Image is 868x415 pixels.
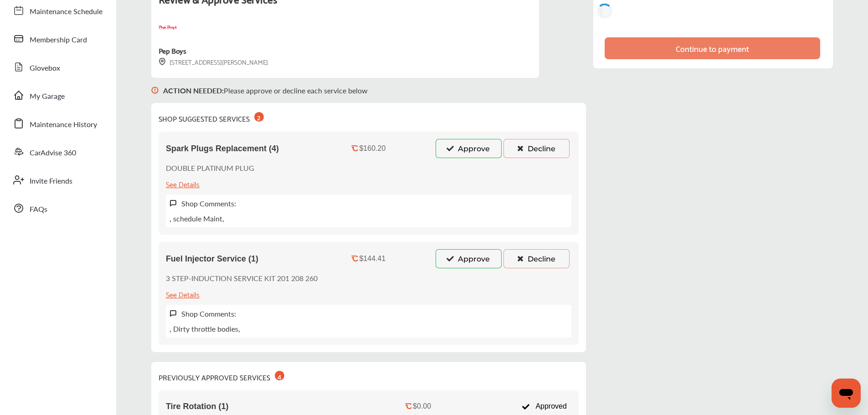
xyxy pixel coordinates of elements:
[169,310,177,318] img: svg+xml;base64,PHN2ZyB3aWR0aD0iMTYiIGhlaWdodD0iMTciIHZpZXdCb3g9IjAgMCAxNiAxNyIgZmlsbD0ibm9uZSIgeG...
[436,139,502,158] button: Approve
[169,213,224,224] p: , schedule Maint,
[166,273,318,283] p: 3 STEP-INDUCTION SERVICE KIT 201 208 260
[166,163,254,173] p: DOUBLE PLATINUM PLUG
[8,140,107,164] a: CarAdvise 360
[8,112,107,135] a: Maintenance History
[832,379,861,408] iframe: Button to launch messaging window
[30,204,47,215] span: FAQs
[166,402,229,411] span: Tire Rotation (1)
[163,85,224,96] b: ACTION NEEDED :
[159,56,268,67] div: [STREET_ADDRESS][PERSON_NAME]
[359,144,385,153] div: $160.20
[503,249,570,268] button: Decline
[359,255,385,263] div: $144.41
[413,402,431,410] div: $0.00
[436,249,502,268] button: Approve
[151,78,159,103] img: svg+xml;base64,PHN2ZyB3aWR0aD0iMTYiIGhlaWdodD0iMTciIHZpZXdCb3g9IjAgMCAxNiAxNyIgZmlsbD0ibm9uZSIgeG...
[159,110,264,124] div: SHOP SUGGESTED SERVICES
[254,112,264,122] div: 2
[159,58,166,66] img: svg+xml;base64,PHN2ZyB3aWR0aD0iMTYiIGhlaWdodD0iMTciIHZpZXdCb3g9IjAgMCAxNiAxNyIgZmlsbD0ibm9uZSIgeG...
[163,85,368,96] p: Please approve or decline each service below
[517,398,571,415] div: Approved
[166,178,200,190] div: See Details
[159,369,284,383] div: PREVIOUSLY APPROVED SERVICES
[159,19,177,37] img: logo-pepboys.png
[30,34,87,46] span: Membership Card
[166,144,279,154] span: Spark Plugs Replacement (4)
[159,44,186,56] div: Pep Boys
[169,200,177,207] img: svg+xml;base64,PHN2ZyB3aWR0aD0iMTYiIGhlaWdodD0iMTciIHZpZXdCb3g9IjAgMCAxNiAxNyIgZmlsbD0ibm9uZSIgeG...
[30,6,103,18] span: Maintenance Schedule
[181,198,236,209] label: Shop Comments:
[676,44,749,53] div: Continue to payment
[503,139,570,158] button: Decline
[30,175,72,187] span: Invite Friends
[30,62,60,74] span: Glovebox
[166,254,258,264] span: Fuel Injector Service (1)
[8,196,107,220] a: FAQs
[8,27,107,51] a: Membership Card
[181,308,236,319] label: Shop Comments:
[30,147,76,159] span: CarAdvise 360
[8,168,107,192] a: Invite Friends
[169,323,240,334] p: , Dirty throttle bodies,
[275,371,284,380] div: 4
[166,288,200,300] div: See Details
[30,91,65,102] span: My Garage
[30,119,97,131] span: Maintenance History
[8,83,107,107] a: My Garage
[8,55,107,79] a: Glovebox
